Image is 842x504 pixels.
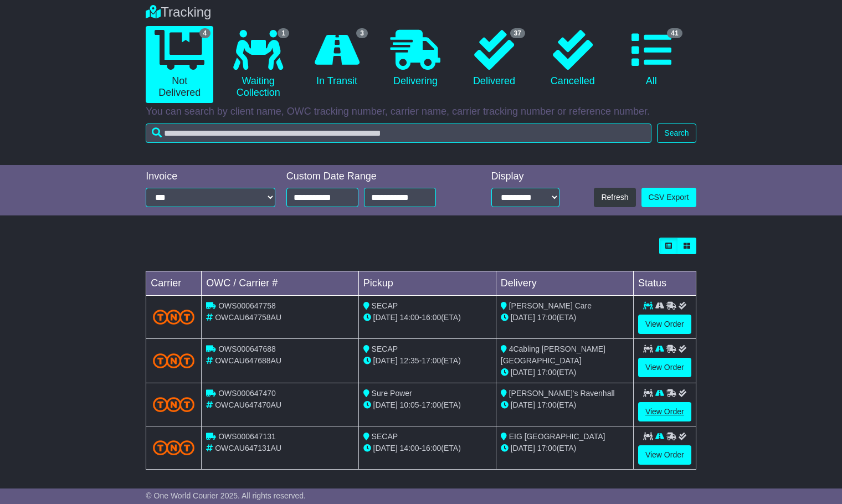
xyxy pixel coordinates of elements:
[509,432,605,441] span: EIG [GEOGRAPHIC_DATA]
[539,26,607,91] a: Cancelled
[218,301,276,310] span: OWS000647758
[372,344,398,353] span: SECAP
[491,171,560,183] div: Display
[422,400,441,409] span: 17:00
[372,301,398,310] span: SECAP
[215,400,281,409] span: OWCAU647470AU
[633,271,696,296] td: Status
[373,444,398,452] span: [DATE]
[509,389,615,398] span: [PERSON_NAME]'s Ravenhall
[303,26,371,91] a: 3 In Transit
[356,28,368,38] span: 3
[501,312,629,323] div: (ETA)
[358,271,496,296] td: Pickup
[363,443,491,454] div: - (ETA)
[537,313,557,322] span: 17:00
[460,26,528,91] a: 37 Delivered
[363,312,491,323] div: - (ETA)
[153,440,194,455] img: TNT_Domestic.png
[618,26,685,91] a: 41 All
[400,400,419,409] span: 10:05
[278,28,289,38] span: 1
[667,28,682,38] span: 41
[215,356,281,365] span: OWCAU647688AU
[218,432,276,441] span: OWS000647131
[641,188,696,207] a: CSV Export
[537,400,557,409] span: 17:00
[373,400,398,409] span: [DATE]
[638,315,691,334] a: View Order
[146,271,202,296] td: Carrier
[372,432,398,441] span: SECAP
[373,356,398,365] span: [DATE]
[501,367,629,378] div: (ETA)
[537,444,557,452] span: 17:00
[202,271,358,296] td: OWC / Carrier #
[594,188,635,207] button: Refresh
[638,402,691,421] a: View Order
[146,171,275,183] div: Invoice
[511,444,535,452] span: [DATE]
[286,171,463,183] div: Custom Date Range
[140,4,701,20] div: Tracking
[215,444,281,452] span: OWCAU647131AU
[511,400,535,409] span: [DATE]
[153,353,194,368] img: TNT_Domestic.png
[511,313,535,322] span: [DATE]
[218,389,276,398] span: OWS000647470
[501,443,629,454] div: (ETA)
[422,356,441,365] span: 17:00
[638,358,691,377] a: View Order
[153,310,194,325] img: TNT_Domestic.png
[501,344,605,365] span: 4Cabling [PERSON_NAME][GEOGRAPHIC_DATA]
[657,124,696,143] button: Search
[537,368,557,377] span: 17:00
[422,444,441,452] span: 16:00
[511,368,535,377] span: [DATE]
[509,301,592,310] span: [PERSON_NAME] Care
[372,389,412,398] span: Sure Power
[400,444,419,452] span: 14:00
[638,445,691,465] a: View Order
[199,28,211,38] span: 4
[146,491,306,500] span: © One World Courier 2025. All rights reserved.
[146,106,696,118] p: You can search by client name, OWC tracking number, carrier name, carrier tracking number or refe...
[224,26,292,103] a: 1 Waiting Collection
[218,344,276,353] span: OWS000647688
[510,28,525,38] span: 37
[363,399,491,411] div: - (ETA)
[153,397,194,412] img: TNT_Domestic.png
[400,356,419,365] span: 12:35
[400,313,419,322] span: 14:00
[382,26,449,91] a: Delivering
[501,399,629,411] div: (ETA)
[496,271,633,296] td: Delivery
[363,355,491,367] div: - (ETA)
[146,26,213,103] a: 4 Not Delivered
[373,313,398,322] span: [DATE]
[422,313,441,322] span: 16:00
[215,313,281,322] span: OWCAU647758AU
